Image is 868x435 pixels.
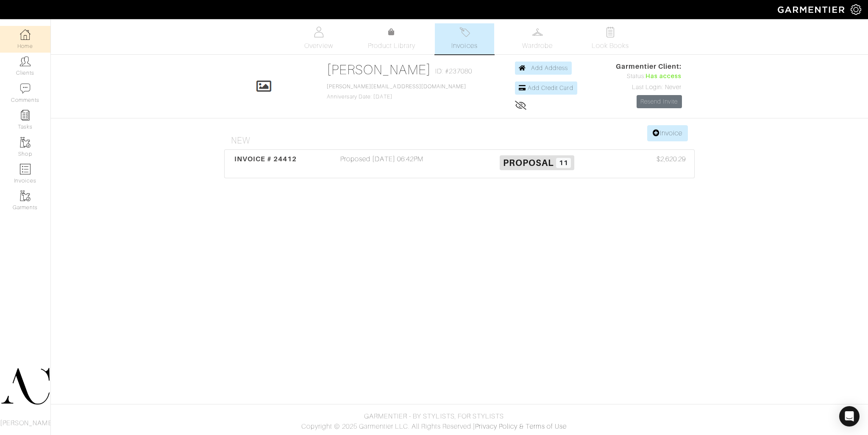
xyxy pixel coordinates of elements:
span: Wardrobe [522,41,553,51]
a: INVOICE # 24412 Proposed [DATE] 06:42PM Proposal 11 $2,620.29 [224,149,695,178]
span: $2,620.29 [657,154,686,164]
span: Garmentier Client: [616,62,682,72]
img: gear-icon-white-bd11855cb880d31180b6d7d6211b90ccbf57a29d726f0c71d8c61bd08dd39cc2.png [851,4,861,15]
a: [PERSON_NAME][EMAIL_ADDRESS][DOMAIN_NAME] [327,84,467,90]
span: Has access [645,72,682,81]
a: Invoice [647,125,688,141]
img: dashboard-icon-dbcd8f5a0b271acd01030246c82b418ddd0df26cd7fceb0bd07c9910d44c42f6.png [20,29,31,40]
a: [PERSON_NAME] [327,62,431,77]
a: Resend Invite [637,95,682,108]
img: clients-icon-6bae9207a08558b7cb47a8932f037763ab4055f8c8b6bfacd5dc20c3e0201464.png [20,56,31,67]
span: ID: #237080 [435,66,472,76]
img: orders-27d20c2124de7fd6de4e0e44c1d41de31381a507db9b33961299e4e07d508b8c.svg [459,27,470,37]
span: Look Books [592,41,629,51]
a: Add Credit Card [515,81,577,95]
img: todo-9ac3debb85659649dc8f770b8b6100bb5dab4b48dedcbae339e5042a72dfd3cc.svg [605,27,616,37]
img: wardrobe-487a4870c1b7c33e795ec22d11cfc2ed9d08956e64fb3008fe2437562e282088.svg [532,27,543,37]
div: Status: [616,72,682,81]
div: Last Login: Never [616,83,682,92]
img: reminder-icon-8004d30b9f0a5d33ae49ab947aed9ed385cf756f9e5892f1edd6e32f2345188e.png [20,110,31,121]
span: Anniversary Date: [DATE] [327,84,467,100]
span: INVOICE # 24412 [234,155,297,163]
img: basicinfo-40fd8af6dae0f16599ec9e87c0ef1c0a1fdea2edbe929e3d69a839185d80c458.svg [314,27,324,37]
a: Look Books [581,23,640,54]
a: Overview [289,23,348,54]
a: Invoices [435,23,494,54]
h4: New [231,135,695,146]
img: orders-icon-0abe47150d42831381b5fb84f609e132dff9fe21cb692f30cb5eec754e2cba89.png [20,164,31,174]
span: Product Library [368,41,416,51]
div: Open Intercom Messenger [839,406,860,427]
img: garments-icon-b7da505a4dc4fd61783c78ac3ca0ef83fa9d6f193b1c9dc38574b1d14d53ca28.png [20,191,31,201]
a: Add Address [515,62,572,75]
span: Add Credit Card [528,84,573,91]
img: comment-icon-a0a6a9ef722e966f86d9cbdc48e553b5cf19dbc54f86b18d962a5391bc8f6eb6.png [20,83,31,94]
img: garmentier-logo-header-white-b43fb05a5012e4ada735d5af1a66efaba907eab6374d6393d1fbf88cb4ef424d.png [773,2,851,17]
span: Invoices [451,41,477,51]
span: 11 [556,158,571,168]
img: garments-icon-b7da505a4dc4fd61783c78ac3ca0ef83fa9d6f193b1c9dc38574b1d14d53ca28.png [20,137,31,148]
span: Overview [304,41,333,51]
span: Add Address [531,65,568,71]
a: Product Library [362,27,421,51]
a: Privacy Policy & Terms of Use [475,423,567,430]
a: Wardrobe [508,23,567,54]
div: Proposed [DATE] 06:42PM [304,154,459,174]
span: Proposal [503,157,554,168]
span: Copyright © 2025 Garmentier LLC. All Rights Reserved. [301,423,473,430]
